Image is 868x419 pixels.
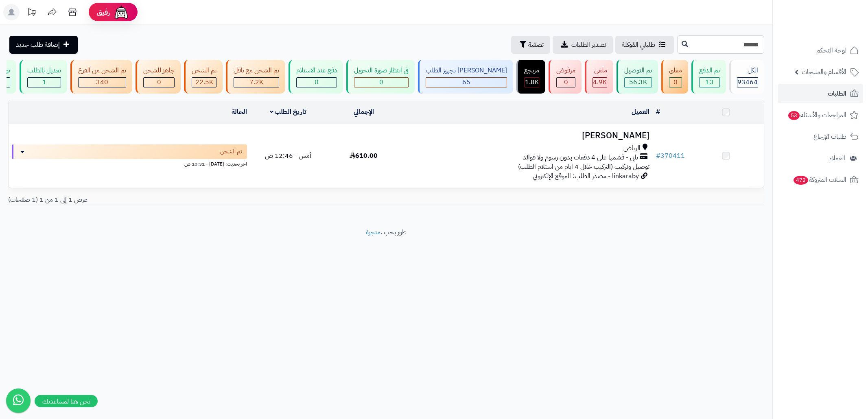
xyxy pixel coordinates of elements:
div: 7223 [234,78,279,87]
span: 610.00 [350,151,378,161]
div: تم الشحن [192,66,216,75]
span: لوحة التحكم [816,45,846,56]
span: 1.8K [525,77,539,87]
div: 0 [669,78,682,87]
span: 65 [462,77,470,87]
div: الكل [737,66,758,75]
div: تعديل بالطلب [27,66,61,75]
div: [PERSON_NAME] تجهيز الطلب [426,66,507,75]
a: متجرة [366,227,380,237]
a: تاريخ الطلب [270,107,307,117]
span: الأقسام والمنتجات [802,66,846,78]
div: 0 [354,78,408,87]
span: طلباتي المُوكلة [622,40,655,50]
span: 0 [564,77,568,87]
span: 0 [157,77,161,87]
span: 93464 [737,77,758,87]
div: عرض 1 إلى 1 من 1 (1 صفحات) [2,195,386,205]
div: تم الشحن من الفرع [78,66,126,75]
a: مرفوض 0 [547,60,583,94]
span: طلبات الإرجاع [813,131,846,142]
span: 340 [96,77,108,87]
img: ai-face.png [113,4,129,20]
span: أمس - 12:46 ص [265,151,311,161]
span: 4.9K [593,77,607,87]
span: السلات المتروكة [793,174,846,185]
span: 0 [379,77,383,87]
a: # [656,107,660,117]
a: تحديثات المنصة [22,4,42,22]
a: تم الشحن 22.5K [182,60,224,94]
a: دفع عند الاستلام 0 [287,60,345,94]
div: تم الشحن مع ناقل [234,66,279,75]
div: معلق [669,66,682,75]
div: 0 [557,78,575,87]
div: تم الدفع [699,66,720,75]
span: 56.3K [629,77,647,87]
h3: [PERSON_NAME] [404,131,649,140]
button: تصفية [511,36,550,54]
div: دفع عند الاستلام [296,66,337,75]
a: [PERSON_NAME] تجهيز الطلب 65 [416,60,515,94]
div: 0 [297,78,337,87]
a: إضافة طلب جديد [9,36,78,54]
a: مرتجع 1.8K [515,60,547,94]
a: جاهز للشحن 0 [134,60,182,94]
span: رفيق [97,7,110,17]
span: 13 [706,77,714,87]
div: 340 [79,78,126,87]
a: المراجعات والأسئلة53 [778,105,863,125]
div: تم التوصيل [624,66,652,75]
div: 65 [426,78,507,87]
a: لوحة التحكم [778,41,863,60]
a: الكل93464 [728,60,766,94]
span: 0 [673,77,678,87]
a: طلبات الإرجاع [778,127,863,146]
div: مرفوض [556,66,575,75]
div: 56251 [625,78,652,87]
a: الإجمالي [354,107,374,117]
div: جاهز للشحن [143,66,175,75]
span: 7.2K [249,77,263,87]
span: 22.5K [195,77,213,87]
a: السلات المتروكة472 [778,170,863,190]
a: تم التوصيل 56.3K [615,60,660,94]
a: تم الشحن من الفرع 340 [69,60,134,94]
span: linkaraby - مصدر الطلب: الموقع الإلكتروني [533,171,639,181]
a: معلق 0 [660,60,690,94]
span: الرياض [623,144,641,153]
a: طلباتي المُوكلة [615,36,674,54]
a: ملغي 4.9K [583,60,615,94]
div: في انتظار صورة التحويل [354,66,409,75]
div: اخر تحديث: [DATE] - 10:31 ص [12,159,247,168]
div: 1 [28,78,61,87]
span: المراجعات والأسئلة [787,109,846,121]
span: 53 [788,111,800,120]
span: تابي - قسّمها على 4 دفعات بدون رسوم ولا فوائد [523,153,638,162]
a: تم الدفع 13 [690,60,728,94]
span: تصفية [528,40,544,50]
div: 1785 [525,78,539,87]
div: مرتجع [524,66,539,75]
div: 4939 [593,78,607,87]
span: 0 [315,77,319,87]
a: الطلبات [778,84,863,103]
span: # [656,151,660,161]
span: تم الشحن [220,148,242,156]
a: العملاء [778,148,863,168]
span: الطلبات [828,88,846,99]
a: العميل [632,107,649,117]
span: تصدير الطلبات [571,40,606,50]
div: 22503 [192,78,216,87]
div: 0 [144,78,174,87]
span: 1 [42,77,46,87]
a: تصدير الطلبات [553,36,613,54]
a: الحالة [232,107,247,117]
div: 13 [700,78,719,87]
span: العملاء [829,153,845,164]
a: في انتظار صورة التحويل 0 [345,60,416,94]
span: توصيل وتركيب (التركيب خلال 4 ايام من استلام الطلب) [518,162,649,172]
span: إضافة طلب جديد [16,40,60,50]
a: تم الشحن مع ناقل 7.2K [224,60,287,94]
a: تعديل بالطلب 1 [18,60,69,94]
